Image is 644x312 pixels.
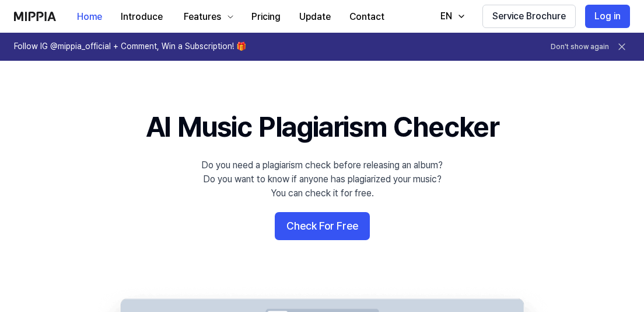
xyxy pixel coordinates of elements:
button: Check For Free [275,212,370,240]
button: Pricing [242,5,290,29]
h1: AI Music Plagiarism Checker [146,108,499,147]
h1: Follow IG @mippia_official + Comment, Win a Subscription! 🎁 [14,41,246,53]
button: Service Brochure [482,5,576,28]
button: Update [290,5,340,29]
button: Contact [340,5,394,29]
a: Home [68,1,111,33]
div: Do you need a plagiarism check before releasing an album? Do you want to know if anyone has plagi... [201,158,443,200]
button: Don't show again [551,42,609,52]
button: EN [429,5,473,28]
button: Log in [585,5,630,28]
button: Features [172,5,242,29]
div: EN [438,9,454,23]
button: Home [68,5,111,29]
a: Update [290,1,340,33]
div: Features [181,10,223,24]
img: logo [14,12,56,21]
button: Introduce [111,5,172,29]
